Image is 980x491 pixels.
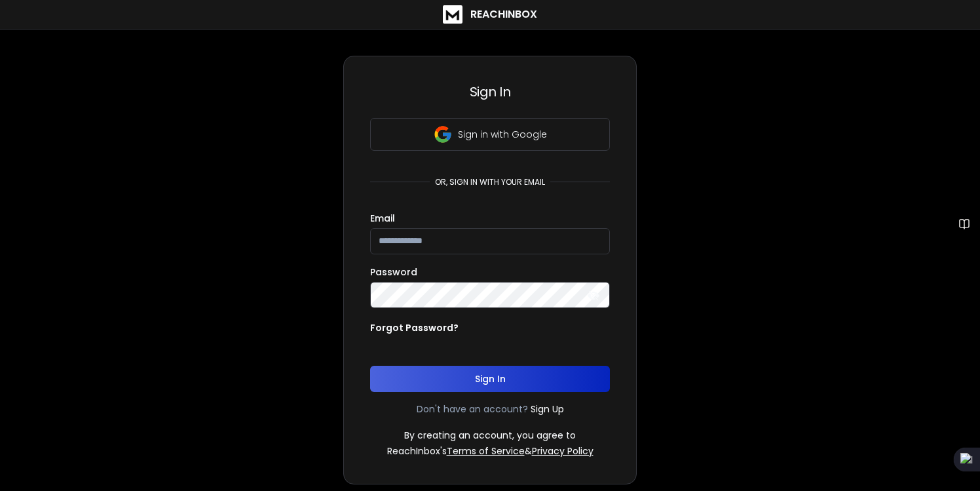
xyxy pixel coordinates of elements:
img: logo [443,5,462,24]
a: ReachInbox [443,5,537,24]
a: Privacy Policy [532,444,594,458]
button: Sign in with Google [370,118,610,151]
p: Don't have an account? [417,403,528,416]
a: Terms of Service [447,444,525,458]
label: Password [370,267,417,277]
label: Email [370,214,395,223]
button: Sign In [370,366,610,392]
a: Sign Up [531,403,564,416]
h1: ReachInbox [470,7,537,22]
h3: Sign In [370,83,610,101]
p: By creating an account, you agree to [404,429,576,442]
p: Sign in with Google [458,128,547,141]
p: ReachInbox's & [387,444,594,458]
p: Forgot Password? [370,321,459,334]
p: or, sign in with your email [430,177,550,187]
